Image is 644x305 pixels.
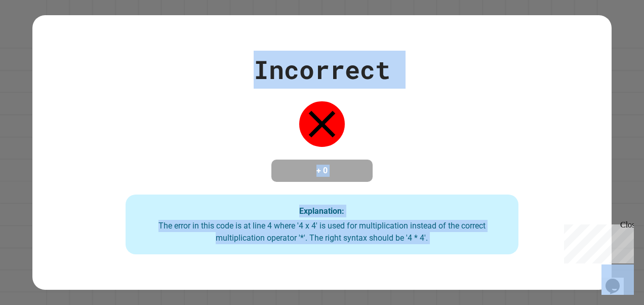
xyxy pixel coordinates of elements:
iframe: chat widget [560,220,634,263]
iframe: chat widget [601,264,634,295]
strong: Explanation: [299,206,344,216]
h4: + 0 [281,165,363,177]
div: Chat with us now!Close [4,4,70,64]
div: Incorrect [254,51,390,89]
div: The error in this code is at line 4 where '4 x 4' is used for multiplication instead of the corre... [136,220,508,244]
